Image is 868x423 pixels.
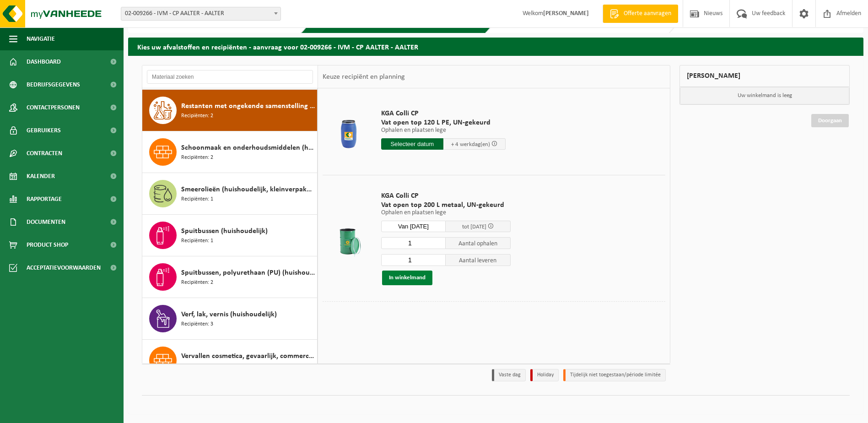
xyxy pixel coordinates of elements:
span: Recipiënten: 3 [181,320,213,329]
span: Smeerolieën (huishoudelijk, kleinverpakking) [181,184,315,195]
span: Aantal leveren [446,254,511,266]
input: Selecteer datum [381,138,443,150]
p: Ophalen en plaatsen lege [381,127,506,134]
span: Dashboard [27,50,61,73]
span: KGA Colli CP [381,191,511,201]
span: Vervallen cosmetica, gevaarlijk, commerciele verpakking (huishoudelijk) [181,351,315,362]
span: Recipiënten: 1 [181,362,213,370]
button: Vervallen cosmetica, gevaarlijk, commerciele verpakking (huishoudelijk) Recipiënten: 1 [142,340,318,381]
span: Recipiënten: 2 [181,153,213,162]
button: Spuitbussen, polyurethaan (PU) (huishoudelijk) Recipiënten: 2 [142,256,318,298]
span: Schoonmaak en onderhoudsmiddelen (huishoudelijk) [181,142,315,153]
span: Vat open top 200 L metaal, UN-gekeurd [381,201,511,210]
button: Schoonmaak en onderhoudsmiddelen (huishoudelijk) Recipiënten: 2 [142,131,318,173]
span: Recipiënten: 1 [181,237,213,245]
h2: Kies uw afvalstoffen en recipiënten - aanvraag voor 02-009266 - IVM - CP AALTER - AALTER [128,38,863,55]
span: 02-009266 - IVM - CP AALTER - AALTER [121,7,281,21]
span: Restanten met ongekende samenstelling (huishoudelijk) [181,101,315,112]
span: Spuitbussen, polyurethaan (PU) (huishoudelijk) [181,267,315,278]
button: Restanten met ongekende samenstelling (huishoudelijk) Recipiënten: 2 [142,90,318,131]
input: Selecteer datum [381,221,446,232]
span: Recipiënten: 2 [181,112,213,120]
span: Verf, lak, vernis (huishoudelijk) [181,309,277,320]
button: In winkelmand [382,271,432,285]
span: Recipiënten: 2 [181,278,213,287]
button: Spuitbussen (huishoudelijk) Recipiënten: 1 [142,215,318,256]
span: tot [DATE] [462,224,486,230]
div: [PERSON_NAME] [679,65,850,87]
p: Uw winkelmand is leeg [680,87,849,104]
a: Doorgaan [811,114,849,127]
span: KGA Colli CP [381,109,506,118]
div: Keuze recipiënt en planning [318,65,410,88]
span: Spuitbussen (huishoudelijk) [181,226,268,237]
span: Vat open top 120 L PE, UN-gekeurd [381,118,506,127]
button: Verf, lak, vernis (huishoudelijk) Recipiënten: 3 [142,298,318,340]
li: Tijdelijk niet toegestaan/période limitée [563,369,666,381]
span: Acceptatievoorwaarden [27,256,101,279]
li: Holiday [530,369,559,381]
span: Bedrijfsgegevens [27,73,80,96]
input: Materiaal zoeken [147,70,313,84]
span: Rapportage [27,188,62,211]
li: Vaste dag [492,369,526,381]
span: Documenten [27,211,65,233]
span: Contracten [27,142,62,165]
button: Smeerolieën (huishoudelijk, kleinverpakking) Recipiënten: 1 [142,173,318,215]
span: Offerte aanvragen [621,9,674,18]
span: 02-009266 - IVM - CP AALTER - AALTER [121,7,280,20]
a: Offerte aanvragen [603,5,678,23]
span: Contactpersonen [27,96,80,119]
span: Aantal ophalen [446,237,511,249]
span: + 4 werkdag(en) [451,141,490,147]
p: Ophalen en plaatsen lege [381,210,511,216]
span: Product Shop [27,233,68,256]
span: Kalender [27,165,55,188]
strong: [PERSON_NAME] [543,10,589,17]
span: Recipiënten: 1 [181,195,213,204]
span: Navigatie [27,27,55,50]
span: Gebruikers [27,119,61,142]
